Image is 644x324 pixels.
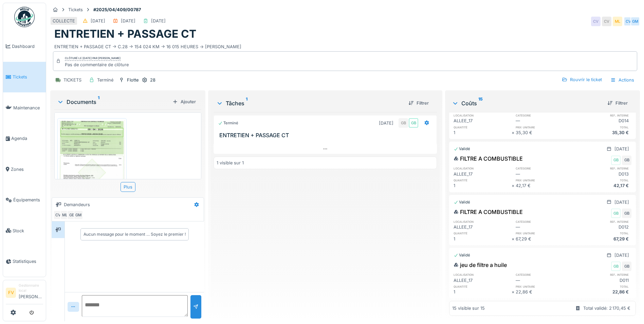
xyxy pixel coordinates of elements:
div: Validé [454,146,470,152]
h6: quantité [454,125,511,129]
div: 1 [454,182,511,189]
div: Aucun message pour le moment … Soyez le premier ! [84,231,186,237]
div: ALLEE_17 [454,171,511,177]
div: Actions [607,75,637,85]
div: CV [591,17,601,26]
div: [DATE] [91,18,105,24]
h6: ref. interne [574,219,631,224]
div: ML [60,210,70,220]
span: Zones [11,166,43,173]
div: GB [622,156,631,165]
div: D013 [574,171,631,177]
a: Statistiques [3,246,46,277]
h6: prix unitaire [516,231,573,235]
div: ALLEE_17 [454,118,511,124]
div: — [516,277,573,284]
div: ALLEE_17 [454,224,511,230]
div: 67,29 € [516,236,573,242]
div: × [512,236,516,242]
h6: quantité [454,231,511,235]
span: Équipements [13,197,43,203]
div: [DATE] [614,199,629,205]
h6: prix unitaire [516,125,573,129]
div: [DATE] [379,120,393,126]
div: Tickets [68,6,83,13]
div: D012 [574,224,631,230]
div: [DATE] [614,146,629,152]
h6: catégorie [516,272,573,277]
span: Tickets [13,74,43,80]
div: Demandeurs [64,201,90,208]
div: Plus [121,182,135,192]
div: 22,86 € [574,289,631,295]
a: Stock [3,215,46,246]
div: Coûts [452,99,602,107]
div: 28 [150,77,155,83]
div: 42,17 € [516,182,573,189]
div: Pas de commentaire de clôture [65,61,129,68]
div: [DATE] [121,18,135,24]
li: FV [6,288,16,298]
img: rdjqujod7nri7z6v0isob7o74yf8 [59,120,125,213]
div: 42,17 € [574,182,631,189]
span: Agenda [11,135,43,142]
div: 67,29 € [574,236,631,242]
sup: 1 [246,99,247,107]
div: GB [622,209,631,218]
div: jeu de filtre a huile [454,261,507,269]
sup: 15 [478,99,483,107]
div: FILTRE A COMBUSTIBLE [454,208,523,216]
div: Ajouter [170,97,199,106]
div: × [512,289,516,295]
div: ALLEE_17 [454,277,511,284]
div: GB [67,210,76,220]
h6: total [574,178,631,182]
h6: localisation [454,113,511,118]
div: Gestionnaire local [19,283,43,293]
h6: catégorie [516,219,573,224]
span: Stock [13,228,43,234]
a: Tickets [3,62,46,93]
a: Dashboard [3,31,46,62]
h6: total [574,231,631,235]
div: D014 [574,118,631,124]
a: Équipements [3,185,46,216]
div: — [516,171,573,177]
div: × [512,129,516,136]
div: 15 visible sur 15 [452,305,485,311]
li: [PERSON_NAME] [19,283,43,303]
h6: quantité [454,178,511,182]
img: Badge_color-CXgf-gQk.svg [14,7,35,27]
div: ENTRETIEN + PASSAGE CT -> C.28 -> 154 024 KM -> 16 015 HEURES -> [PERSON_NAME] [54,41,636,50]
div: Validé [454,252,470,258]
h6: total [574,125,631,129]
a: Maintenance [3,92,46,123]
div: × [512,182,516,189]
h1: ENTRETIEN + PASSAGE CT [54,28,196,40]
div: Documents [57,98,170,106]
div: ML [613,17,622,26]
h3: ENTRETIEN + PASSAGE CT [219,132,434,139]
h6: prix unitaire [516,284,573,289]
div: GB [611,209,621,218]
div: CV [624,17,633,26]
div: 1 visible sur 1 [217,160,244,166]
div: 22,86 € [516,289,573,295]
div: 1 [454,236,511,242]
h6: catégorie [516,113,573,118]
div: Tâches [216,99,403,107]
div: GB [611,262,621,271]
a: Agenda [3,123,46,154]
div: GB [611,156,621,165]
div: [DATE] [614,252,629,258]
div: 1 [454,129,511,136]
h6: localisation [454,166,511,170]
h6: localisation [454,272,511,277]
div: FILTRE A COMBUSTIBLE [454,155,523,163]
div: Rouvrir le ticket [559,75,605,84]
h6: ref. interne [574,272,631,277]
div: Terminé [218,120,238,126]
div: 35,30 € [516,129,573,136]
span: Maintenance [13,105,43,111]
div: CV [602,17,611,26]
